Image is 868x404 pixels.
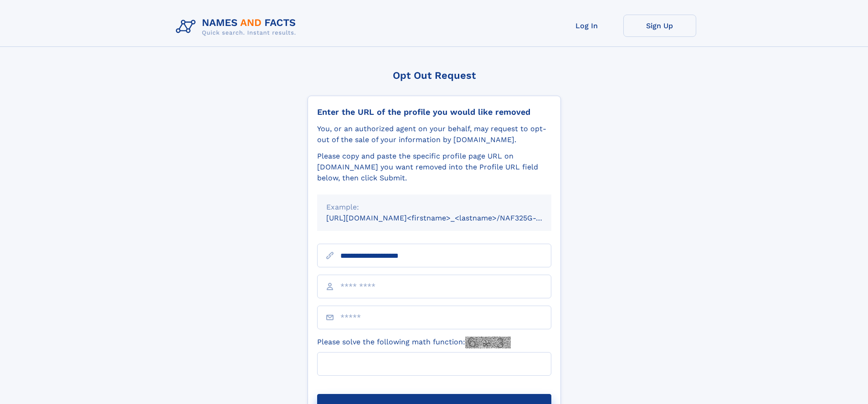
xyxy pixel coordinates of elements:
img: Logo Names and Facts [172,15,303,39]
div: Opt Out Request [308,70,561,81]
label: Please solve the following math function: [317,337,511,348]
div: Enter the URL of the profile you would like removed [317,107,551,117]
div: You, or an authorized agent on your behalf, may request to opt-out of the sale of your informatio... [317,123,551,145]
div: Example: [326,202,542,213]
div: Please copy and paste the specific profile page URL on [DOMAIN_NAME] you want removed into the Pr... [317,151,551,184]
a: Sign Up [623,15,696,37]
small: [URL][DOMAIN_NAME]<firstname>_<lastname>/NAF325G-xxxxxxxx [326,214,569,222]
a: Log In [550,15,623,37]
